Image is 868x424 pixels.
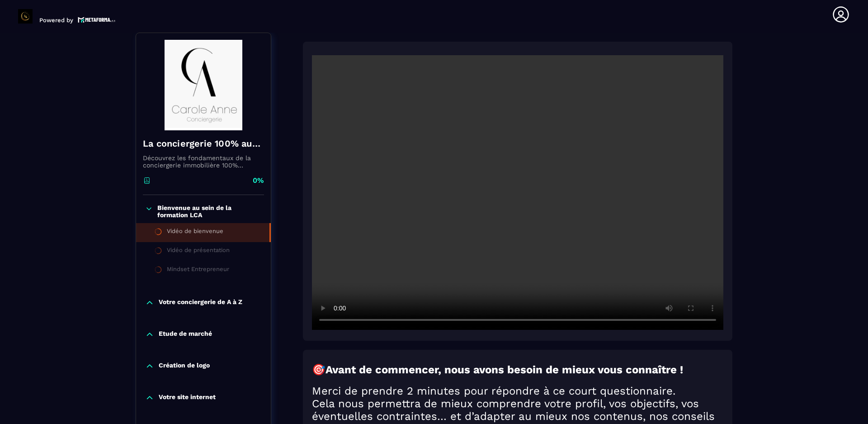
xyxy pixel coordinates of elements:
[159,393,216,402] p: Votre site internet
[159,298,242,307] p: Votre conciergerie de A à Z
[167,228,223,238] div: Vidéo de bienvenue
[159,362,210,371] p: Création de logo
[143,137,264,150] h4: La conciergerie 100% automatisée
[18,9,33,24] img: logo-branding
[312,385,723,397] h2: Merci de prendre 2 minutes pour répondre à ce court questionnaire.
[159,330,212,339] p: Etude de marché
[253,176,264,186] p: 0%
[143,40,264,130] img: banner
[167,247,230,257] div: Vidéo de présentation
[167,266,229,276] div: Mindset Entrepreneur
[325,363,683,376] strong: Avant de commencer, nous avons besoin de mieux vous connaître !
[312,363,723,376] h2: 🎯
[78,16,116,24] img: logo
[143,154,264,169] p: Découvrez les fondamentaux de la conciergerie immobilière 100% automatisée. Cette formation est c...
[39,17,73,24] p: Powered by
[157,204,262,219] p: Bienvenue au sein de la formation LCA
